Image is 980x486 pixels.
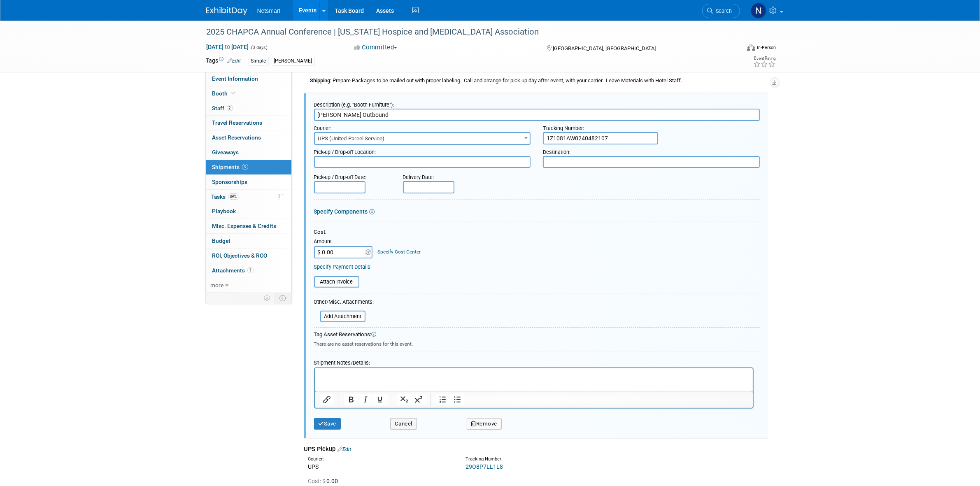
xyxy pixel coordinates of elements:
[314,145,531,156] div: Pick-up / Drop-off Location:
[320,394,334,405] button: Insert/edit link
[249,57,269,65] div: Simple
[206,56,241,66] td: Tags
[212,223,277,229] span: Misc. Expenses & Credits
[232,91,236,95] i: Booth reservation complete
[227,105,233,111] span: 2
[314,418,341,430] button: Save
[212,119,263,126] span: Travel Reservations
[206,190,291,204] a: Tasks89%
[315,368,753,391] iframe: Rich Text Area
[304,445,768,453] div: UPS Pickup
[308,478,342,484] span: 0.00
[224,44,232,50] span: to
[372,394,386,405] button: Underline
[212,134,261,141] span: Asset Reservations
[212,105,233,112] span: Staff
[206,116,291,130] a: Travel Reservations
[315,133,530,144] span: UPS (United Parcel Service)
[206,219,291,233] a: Misc. Expenses & Credits
[212,208,236,214] span: Playbook
[390,418,417,430] button: Cancel
[228,58,241,64] a: Edit
[251,45,268,50] span: (3 days)
[344,394,358,405] button: Bold
[310,77,331,84] b: Shipping
[206,175,291,189] a: Sponsorships
[314,298,374,308] div: Other/Misc. Attachments:
[358,394,372,405] button: Italic
[338,446,351,452] a: Edit
[247,267,254,273] span: 1
[228,193,239,200] span: 89%
[314,238,374,246] div: Amount
[212,179,248,185] span: Sponsorships
[212,252,268,259] span: ROI, Objectives & ROO
[314,228,760,236] div: Cost:
[212,193,239,200] span: Tasks
[206,249,291,263] a: ROI, Objectives & ROO
[206,86,291,101] a: Booth
[212,90,237,97] span: Booth
[308,478,327,484] span: Cost: $
[702,4,740,18] a: Search
[206,234,291,248] a: Budget
[206,72,291,86] a: Event Information
[212,164,248,170] span: Shipments
[314,339,760,348] div: There are no asset reservations for this event.
[314,264,371,270] a: Specify Payment Details
[272,57,315,65] div: [PERSON_NAME]
[467,418,502,430] button: Remove
[435,394,449,405] button: Numbered list
[308,463,453,471] div: UPS
[351,43,400,52] button: Committed
[257,7,281,14] span: Netsmart
[314,170,391,181] div: Pick-up / Drop-off Date:
[466,456,650,463] div: Tracking Number:
[713,8,732,14] span: Search
[543,145,760,156] div: Destination:
[206,101,291,116] a: Staff2
[242,164,248,170] span: 3
[206,204,291,219] a: Playbook
[450,394,464,405] button: Bullet list
[212,237,231,244] span: Budget
[553,45,656,51] span: [GEOGRAPHIC_DATA], [GEOGRAPHIC_DATA]
[466,463,503,470] a: 29O8P7LL1L8
[751,3,766,19] img: Nina Finn
[403,170,505,181] div: Delivery Date:
[206,130,291,145] a: Asset Reservations
[206,278,291,293] a: more
[314,356,754,367] div: Shipment Notes/Details:
[314,132,531,145] span: UPS (United Parcel Service)
[275,293,291,303] td: Toggle Event Tabs
[206,263,291,278] a: Attachments1
[211,282,224,288] span: more
[206,160,291,174] a: Shipments3
[314,98,760,109] div: Description (e.g. "Booth Furniture"):
[212,267,254,274] span: Attachments
[691,43,776,55] div: Event Format
[206,145,291,160] a: Giveaways
[206,43,249,51] span: [DATE] [DATE]
[204,25,728,40] div: 2025 CHAPCA Annual Conference | [US_STATE] Hospice and [MEDICAL_DATA] Association
[261,293,275,303] td: Personalize Event Tab Strip
[543,121,760,132] div: Tracking Number:
[314,331,760,339] div: Tag Asset Reservations:
[314,208,368,215] a: Specify Components
[753,56,775,60] div: Event Rating
[206,7,247,15] img: ExhibitDay
[757,44,776,51] div: In-Person
[747,44,755,51] img: Format-Inperson.png
[411,394,425,405] button: Superscript
[308,456,453,463] div: Courier:
[212,75,258,82] span: Event Information
[212,149,239,156] span: Giveaways
[377,249,421,255] a: Specify Cost Center
[397,394,411,405] button: Subscript
[314,121,531,132] div: Courier:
